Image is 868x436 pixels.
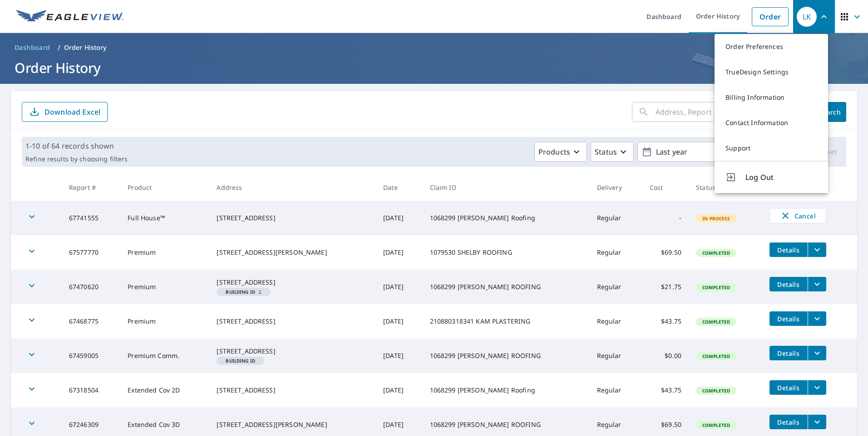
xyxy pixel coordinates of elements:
button: filesDropdownBtn-67318504 [808,380,826,395]
button: Log Out [715,161,828,193]
em: Building ID [226,358,255,363]
td: Regular [590,235,642,270]
td: [DATE] [376,373,422,407]
td: Regular [590,304,642,339]
a: Contact Information [715,110,828,136]
span: In Process [697,215,736,222]
button: filesDropdownBtn-67577770 [808,242,826,257]
span: Completed [697,250,735,256]
th: Product [120,174,209,201]
span: Completed [697,388,735,394]
em: Building ID [226,290,255,294]
td: [DATE] [376,339,422,373]
td: Full House™ [120,201,209,235]
td: 67741555 [62,201,120,235]
td: Premium Comm. [120,339,209,373]
button: detailsBtn-67468775 [769,311,808,326]
a: Order Preferences [715,34,828,59]
span: 2 [220,290,267,294]
div: [STREET_ADDRESS] [217,278,369,287]
button: detailsBtn-67246309 [769,415,808,429]
td: 67468775 [62,304,120,339]
td: Regular [590,270,642,304]
td: 1068299 [PERSON_NAME] ROOFING [423,339,590,373]
td: Regular [590,201,642,235]
span: Details [775,246,802,254]
span: Completed [697,353,735,359]
span: Dashboard [15,43,50,52]
td: Extended Cov 2D [120,373,209,407]
td: [DATE] [376,304,422,339]
th: Claim ID [423,174,590,201]
th: Delivery [590,174,642,201]
span: Completed [697,319,735,325]
th: Date [376,174,422,201]
button: detailsBtn-67577770 [769,242,808,257]
button: Products [534,142,587,162]
button: filesDropdownBtn-67459005 [808,346,826,360]
td: Premium [120,304,209,339]
td: $43.75 [642,373,689,407]
p: Refine results by choosing filters [25,155,128,163]
div: [STREET_ADDRESS][PERSON_NAME] [217,248,369,257]
span: Search [821,108,839,116]
span: Details [775,383,802,392]
td: [DATE] [376,201,422,235]
p: 1-10 of 64 records shown [25,140,128,151]
td: [DATE] [376,270,422,304]
div: [STREET_ADDRESS] [217,317,369,326]
p: Order History [64,43,107,52]
span: Completed [697,284,735,291]
a: TrueDesign Settings [715,59,828,85]
button: detailsBtn-67470620 [769,277,808,291]
div: [STREET_ADDRESS] [217,213,369,223]
span: Details [775,280,802,289]
a: Dashboard [11,40,54,55]
button: Cancel [769,208,826,223]
span: Log Out [745,172,817,183]
nav: breadcrumb [11,40,857,55]
button: Status [591,142,634,162]
button: detailsBtn-67459005 [769,346,808,360]
div: LK [797,7,817,27]
td: $43.75 [642,304,689,339]
th: Status [689,174,762,201]
p: Last year [652,144,759,160]
td: Premium [120,270,209,304]
div: [STREET_ADDRESS] [217,347,369,356]
span: Cancel [779,210,817,221]
a: Billing Information [715,85,828,110]
td: 1068299 [PERSON_NAME] ROOFING [423,270,590,304]
th: Cost [642,174,689,201]
td: $21.75 [642,270,689,304]
img: EV Logo [16,10,123,24]
button: filesDropdownBtn-67246309 [808,415,826,429]
span: Completed [697,422,735,428]
p: Status [595,146,617,157]
td: Premium [120,235,209,270]
span: Details [775,315,802,323]
span: Details [775,349,802,358]
button: Search [814,102,846,122]
td: $69.50 [642,235,689,270]
td: 210880318341 KAM PLASTERING [423,304,590,339]
td: 67459005 [62,339,120,373]
button: detailsBtn-67318504 [769,380,808,395]
input: Address, Report #, Claim ID, etc. [656,99,806,125]
td: Regular [590,373,642,407]
td: 67318504 [62,373,120,407]
td: 67577770 [62,235,120,270]
th: Report # [62,174,120,201]
td: 1068299 [PERSON_NAME] Roofing [423,201,590,235]
h1: Order History [11,58,857,77]
div: [STREET_ADDRESS] [217,386,369,395]
span: Details [775,418,802,426]
p: Products [538,146,570,157]
div: [STREET_ADDRESS][PERSON_NAME] [217,420,369,429]
td: 1079530 SHELBY ROOFING [423,235,590,270]
th: Address [209,174,376,201]
button: filesDropdownBtn-67468775 [808,311,826,326]
td: 1068299 [PERSON_NAME] Roofing [423,373,590,407]
a: Support [715,136,828,161]
button: Download Excel [22,102,108,122]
